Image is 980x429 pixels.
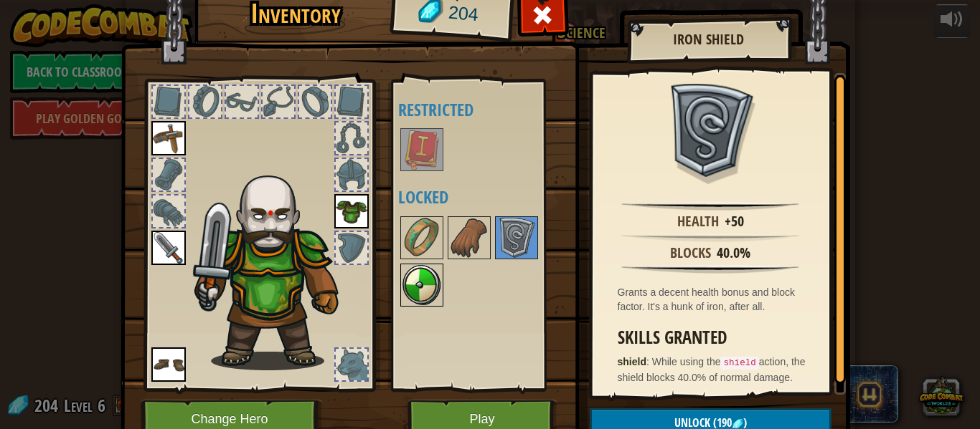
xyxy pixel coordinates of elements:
[187,162,363,370] img: goliath_hair.png
[621,233,798,242] img: hr.png
[151,121,186,155] img: portrait.png
[618,356,806,383] span: While using the action, the shield blocks 40.0% of normal damage.
[621,265,798,274] img: hr.png
[496,218,537,258] img: portrait.png
[151,231,186,265] img: portrait.png
[618,285,811,314] div: Grants a decent health bonus and block factor. It's a hunk of iron, after all.
[334,194,369,228] img: portrait.png
[618,356,646,367] strong: shield
[720,357,758,370] code: shield
[677,211,719,232] div: Health
[402,130,442,170] img: portrait.png
[151,347,186,382] img: portrait.png
[670,243,711,264] div: Blocks
[398,100,567,119] h4: Restricted
[402,265,442,305] img: portrait.png
[641,32,776,47] h2: Iron Shield
[646,356,652,367] span: :
[725,211,744,232] div: +50
[621,202,798,211] img: hr.png
[717,243,750,264] div: 40.0%
[398,188,567,206] h4: Locked
[402,218,442,258] img: portrait.png
[664,84,757,177] img: portrait.png
[449,218,489,258] img: portrait.png
[618,328,811,347] h3: Skills Granted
